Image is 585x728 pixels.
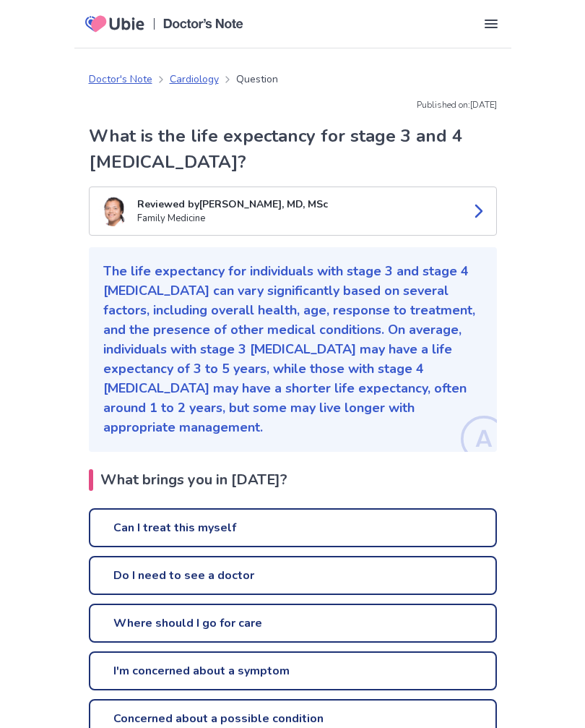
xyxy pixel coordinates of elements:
[163,19,243,29] img: Doctors Note Logo
[89,98,497,111] p: Published on: [DATE]
[137,212,459,226] p: Family Medicine
[170,72,219,87] a: Cardiology
[137,197,459,212] p: Reviewed by [PERSON_NAME], MD, MSc
[89,508,497,547] a: Can I treat this myself
[89,469,497,491] h2: What brings you in [DATE]?
[98,196,129,226] img: Kenji Taylor
[89,187,497,236] a: Kenji TaylorReviewed by[PERSON_NAME], MD, MScFamily Medicine
[89,604,497,643] a: Where should I go for care
[89,123,497,175] h1: What is the life expectancy for stage 3 and 4 [MEDICAL_DATA]?
[236,72,278,87] p: Question
[89,556,497,595] a: Do I need to see a doctor
[103,262,482,437] p: The life expectancy for individuals with stage 3 and stage 4 [MEDICAL_DATA] can vary significantl...
[89,72,152,87] a: Doctor's Note
[89,72,278,87] nav: breadcrumb
[89,651,497,690] a: I'm concerned about a symptom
